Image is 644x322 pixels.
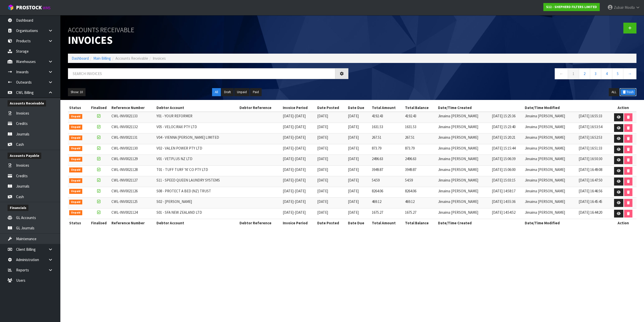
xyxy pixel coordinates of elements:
[404,219,437,227] th: Total Balance
[610,104,636,112] th: Action
[543,3,600,11] a: S12 - SHEPHERD FILTERS LIMITED
[317,167,328,172] span: [DATE]
[111,146,138,151] span: CWL-INV0021130
[87,219,110,227] th: Finalised
[348,189,359,193] span: [DATE]
[281,176,316,187] td: -
[295,156,306,161] span: [DATE]
[579,167,602,172] span: [DATE] 16:49:08
[238,104,281,112] th: Debtor Reference
[110,104,155,112] th: Reference Number
[438,178,478,183] span: Jimaima [PERSON_NAME]
[372,114,383,118] span: 4192.43
[156,135,219,140] span: V04 - VIENNA [PERSON_NAME] LIMITED
[347,104,370,112] th: Date Due
[68,88,86,96] button: Show: 10
[156,146,202,151] span: V02 - VALEN POWER PTY LTD
[524,104,610,112] th: Date/Time Modified
[281,208,316,219] td: -
[590,68,601,79] a: 3
[281,198,316,208] td: -
[156,114,192,118] span: Y01 - YOUR REFORMER
[8,205,28,211] span: Financials
[317,189,328,193] span: [DATE]
[69,167,82,172] span: Unpaid
[492,199,515,204] span: [DATE] 14:55:36
[405,124,416,129] span: 1631.53
[405,189,416,193] span: 8264.06
[348,114,359,118] span: [DATE]
[8,4,14,11] img: cube-alt.png
[610,219,636,227] th: Action
[317,146,328,151] span: [DATE]
[614,5,624,10] span: Zubair
[620,88,636,96] button: Trash
[281,165,316,176] td: -
[68,23,348,46] h1: Invoices
[405,199,415,204] span: 469.12
[295,178,306,183] span: [DATE]
[281,104,316,112] th: Invoice Period
[492,167,515,172] span: [DATE] 15:06:00
[372,146,381,151] span: 873.79
[43,6,51,10] small: WMS
[316,219,347,227] th: Date Posted
[371,104,404,112] th: Total Amount
[601,68,612,79] a: 4
[525,167,565,172] span: Jimaima [PERSON_NAME]
[372,199,381,204] span: 469.12
[437,219,524,227] th: Date/Time Created
[568,68,579,79] a: 1
[212,88,221,96] button: All
[492,156,515,161] span: [DATE] 15:06:39
[438,156,478,161] span: Jimaima [PERSON_NAME]
[525,135,565,140] span: Jimaima [PERSON_NAME]
[68,219,87,227] th: Status
[111,189,138,193] span: CWL-INV0021126
[156,178,220,183] span: S11 - SPEED QUEEN LAUNDRY SYSTEMS
[93,56,111,61] a: Main Billing
[156,124,197,129] span: V05 - VELOCIRAX PTY LTD
[69,189,82,194] span: Unpaid
[438,199,478,204] span: Jimaima [PERSON_NAME]
[283,178,294,183] span: [DATE]
[283,199,294,204] span: [DATE]
[87,104,110,112] th: Finalised
[115,56,148,61] span: Accounts Receivable
[111,199,138,204] span: CWL-INV0021125
[111,135,138,140] span: CWL-INV0021131
[72,56,89,61] a: Dashboard
[356,68,636,81] nav: Page navigation
[555,68,568,79] a: ←
[372,124,383,129] span: 1631.53
[69,200,82,205] span: Unpaid
[438,114,478,118] span: Jimaima [PERSON_NAME]
[405,146,415,151] span: 873.79
[348,146,359,151] span: [DATE]
[156,189,211,193] span: S08 - PROTECT A BED (NZ) TRUST
[221,88,234,96] button: Draft
[372,167,383,172] span: 3949.87
[525,146,565,151] span: Jimaima [PERSON_NAME]
[111,124,138,129] span: CWL-INV0021132
[405,114,416,118] span: 4192.43
[492,189,515,193] span: [DATE] 14:58:17
[156,167,208,172] span: T01 - TUFF TURF 'N' CO PTY LTD
[348,178,359,183] span: [DATE]
[492,146,515,151] span: [DATE] 15:15:44
[69,178,82,183] span: Unpaid
[524,219,610,227] th: Date/Time Modified
[348,156,359,161] span: [DATE]
[546,5,597,9] strong: S12 - SHEPHERD FILTERS LIMITED
[623,68,636,79] a: →
[372,135,381,140] span: 267.51
[609,88,619,96] button: ALL
[156,210,202,215] span: S01 - SFA NEW ZEALAND LTD
[317,124,328,129] span: [DATE]
[525,199,565,204] span: Jimaima [PERSON_NAME]
[525,124,565,129] span: Jimaima [PERSON_NAME]
[492,178,515,183] span: [DATE] 15:03:15
[438,135,478,140] span: Jimaima [PERSON_NAME]
[295,189,306,193] span: [DATE]
[579,68,590,79] a: 2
